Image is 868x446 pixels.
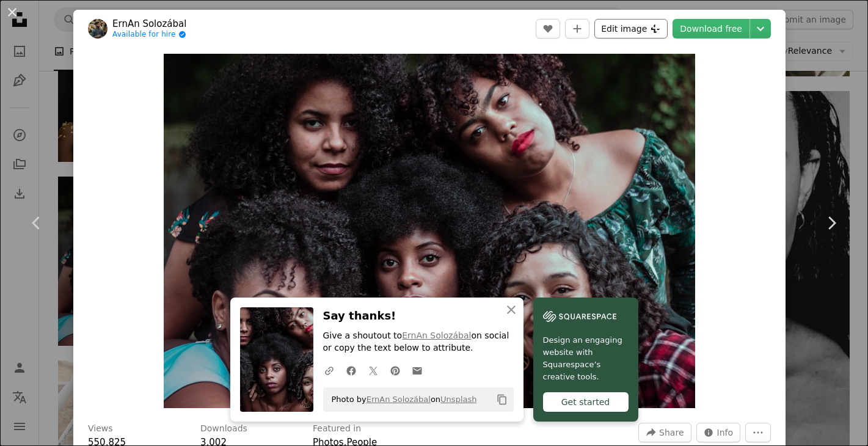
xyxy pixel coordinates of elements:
[340,358,362,382] a: Share on Facebook
[594,19,668,38] button: Edit image
[326,390,477,409] span: Photo by on
[164,54,695,408] button: Zoom in on this image
[323,307,514,325] h3: Say thanks!
[673,19,749,38] a: Download free
[533,298,638,422] a: Design an engaging website with Squarespace’s creative tools.Get started
[402,331,471,340] a: ErnAn Solozábal
[717,423,734,442] span: Info
[750,19,771,38] button: Choose download size
[88,19,108,38] img: Go to ErnAn Solozábal's profile
[406,358,428,382] a: Share over email
[313,423,361,435] h3: Featured in
[565,19,589,38] button: Add to Collection
[536,19,560,38] button: Like
[367,395,431,404] a: ErnAn Solozábal
[440,395,476,404] a: Unsplash
[745,423,771,442] button: More Actions
[323,330,514,354] p: Give a shoutout to on social or copy the text below to attribute.
[543,392,629,412] div: Get started
[112,30,186,40] a: Available for hire
[638,423,691,442] button: Share this image
[543,307,616,326] img: file-1606177908946-d1eed1cbe4f5image
[200,423,247,435] h3: Downloads
[543,334,629,383] span: Design an engaging website with Squarespace’s creative tools.
[362,358,384,382] a: Share on Twitter
[795,164,868,282] a: Next
[164,54,695,408] img: 2 women with curly hair
[659,423,684,442] span: Share
[492,389,512,410] button: Copy to clipboard
[112,18,186,30] a: ErnAn Solozábal
[88,423,113,435] h3: Views
[384,358,406,382] a: Share on Pinterest
[696,423,741,442] button: Stats about this image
